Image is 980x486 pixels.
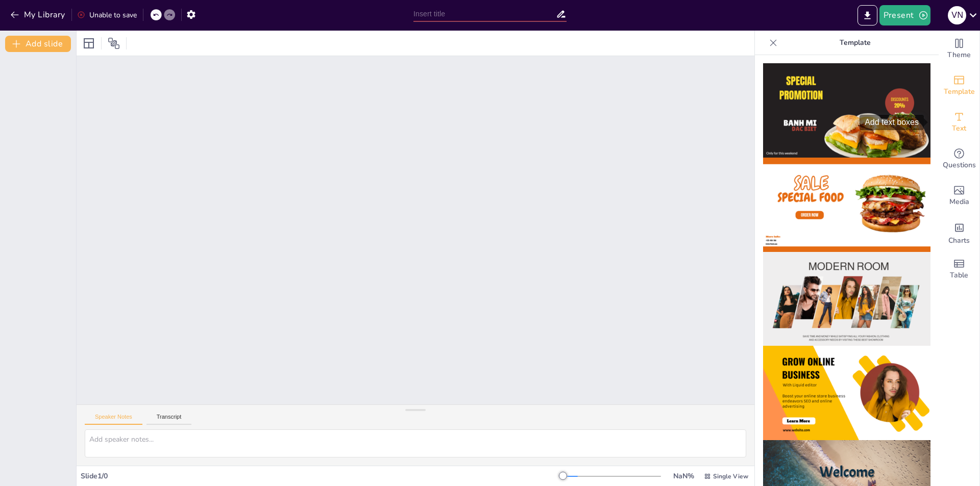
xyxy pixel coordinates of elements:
div: Unable to save [77,10,137,20]
div: Add ready made slides [939,67,979,104]
button: Speaker Notes [85,414,142,425]
div: NaN % [671,471,696,481]
span: Theme [947,49,971,61]
div: Slide 1 / 0 [81,471,563,481]
button: Transcript [146,414,192,425]
div: V N [948,6,966,24]
div: Add images, graphics, shapes or video [939,177,979,214]
div: Get real-time input from your audience [939,141,979,177]
span: Template [944,86,975,97]
span: Position [108,37,120,49]
span: Single View [713,472,748,480]
button: Export to PowerPoint [857,5,877,25]
span: Text [952,123,966,134]
p: Template [781,31,928,55]
img: thumb-4.png [763,346,930,440]
input: Insert title [413,7,556,21]
div: Layout [81,35,97,52]
img: thumb-3.png [763,252,930,346]
button: My Library [8,7,69,23]
div: Add text boxes [939,104,979,141]
span: Table [950,270,968,281]
button: V N [948,5,966,25]
img: thumb-1.png [763,63,930,158]
div: Add charts and graphs [939,214,979,251]
img: thumb-2.png [763,158,930,252]
div: Add text boxes [860,115,924,130]
button: Present [879,5,930,25]
span: Media [949,196,969,208]
span: Charts [948,235,970,246]
div: Change the overall theme [939,31,979,67]
div: Add a table [939,251,979,288]
span: Questions [943,160,976,171]
button: Add slide [5,36,71,52]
